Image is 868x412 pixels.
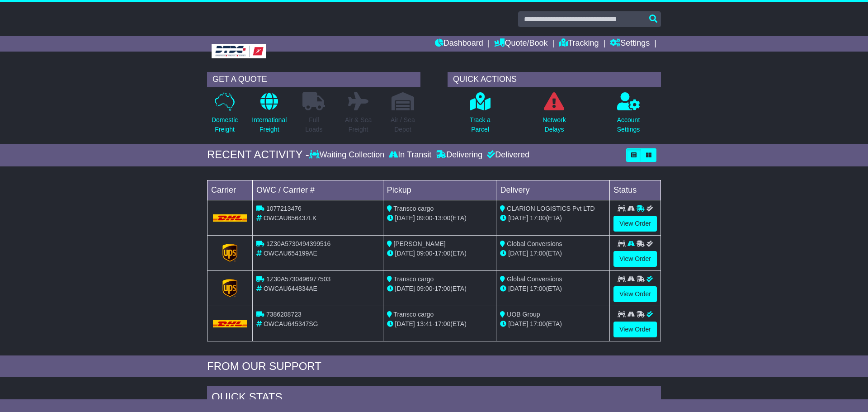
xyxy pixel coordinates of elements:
p: Air / Sea Depot [391,115,415,134]
a: Quote/Book [494,36,547,52]
span: 1Z30A5730494399516 [266,240,330,247]
div: In Transit [387,150,434,160]
span: Transco cargo [393,311,434,318]
img: DHL.png [213,320,247,327]
span: [DATE] [395,250,415,257]
span: OWCAU644834AE [264,285,317,292]
td: Pickup [383,180,496,200]
span: CLARION LOGISTICS Pvt LTD [507,205,594,212]
span: Transco cargo [393,205,434,212]
div: Waiting Collection [309,150,387,160]
td: Delivery [496,180,610,200]
a: DomesticFreight [211,92,238,139]
span: [DATE] [508,320,528,327]
span: 17:00 [530,285,546,292]
p: Air & Sea Freight [345,115,372,134]
div: QUICK ACTIONS [448,72,661,87]
span: [PERSON_NAME] [394,240,446,247]
span: OWCAU654199AE [264,250,317,257]
td: Status [610,180,661,200]
a: NetworkDelays [542,92,566,139]
a: Dashboard [435,36,483,52]
a: Tracking [559,36,599,52]
span: Global Conversions [507,240,562,247]
span: 7386208723 [266,311,302,318]
div: - (ETA) [387,249,493,258]
a: Track aParcel [469,92,491,139]
span: 1Z30A5730496977503 [266,275,330,283]
a: Settings [610,36,650,52]
div: GET A QUOTE [207,72,420,87]
a: View Order [613,286,657,302]
p: Account Settings [617,115,640,134]
td: Carrier [208,180,253,200]
span: [DATE] [508,214,528,222]
span: Global Conversions [507,275,562,283]
div: (ETA) [500,249,606,258]
p: International Freight [252,115,287,134]
a: InternationalFreight [251,92,287,139]
div: RECENT ACTIVITY - [207,148,309,161]
span: UOB Group [507,311,540,318]
img: GetCarrierServiceLogo [222,244,238,262]
div: (ETA) [500,319,606,329]
div: (ETA) [500,213,606,223]
span: 13:41 [417,320,433,327]
span: 13:00 [434,214,450,222]
span: 09:00 [417,285,433,292]
a: View Order [613,251,657,267]
span: [DATE] [395,285,415,292]
a: AccountSettings [617,92,641,139]
span: 17:00 [434,320,450,327]
a: View Order [613,322,657,337]
span: OWCAU645347SG [264,320,318,327]
img: GetCarrierServiceLogo [222,279,238,297]
span: 17:00 [530,250,546,257]
div: - (ETA) [387,319,493,329]
span: OWCAU656437LK [264,214,317,222]
span: 09:00 [417,250,433,257]
td: OWC / Carrier # [253,180,383,200]
a: View Order [613,216,657,232]
img: DHL.png [213,214,247,222]
div: - (ETA) [387,284,493,294]
p: Full Loads [302,115,325,134]
span: Transco cargo [393,275,434,283]
div: Quick Stats [207,386,661,411]
span: 1077213476 [266,205,302,212]
span: 17:00 [530,320,546,327]
div: (ETA) [500,284,606,294]
span: [DATE] [508,285,528,292]
span: 09:00 [417,214,433,222]
span: 17:00 [530,214,546,222]
div: - (ETA) [387,213,493,223]
span: [DATE] [395,320,415,327]
p: Domestic Freight [212,115,238,134]
p: Track a Parcel [470,115,491,134]
div: Delivered [485,150,529,160]
div: FROM OUR SUPPORT [207,360,661,373]
span: [DATE] [508,250,528,257]
span: 17:00 [434,250,450,257]
span: [DATE] [395,214,415,222]
p: Network Delays [542,115,566,134]
div: Delivering [434,150,485,160]
span: 17:00 [434,285,450,292]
